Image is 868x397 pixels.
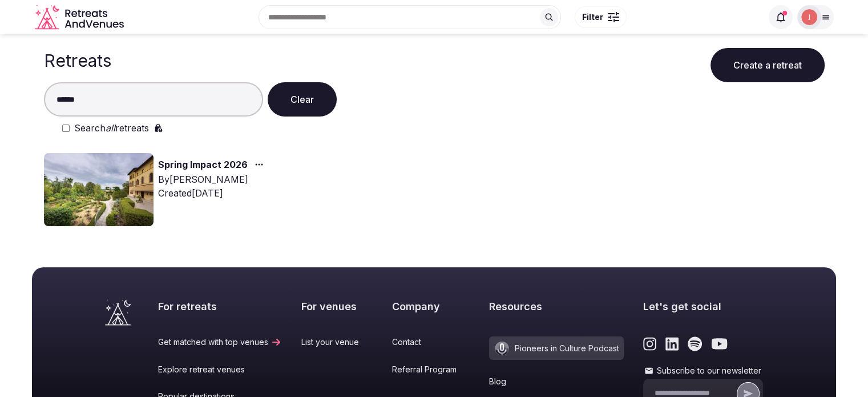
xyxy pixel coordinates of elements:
h1: Retreats [44,50,111,71]
a: Referral Program [392,364,470,375]
svg: Retreats and Venues company logo [35,5,126,30]
em: all [106,122,115,134]
label: Subscribe to our newsletter [643,365,763,376]
h2: Let's get social [643,299,763,314]
h2: Company [392,299,470,314]
img: Joanna Asiukiewicz [801,9,817,25]
a: Visit the homepage [35,5,126,30]
a: Pioneers in Culture Podcast [489,336,624,360]
a: Link to the retreats and venues LinkedIn page [665,336,679,351]
button: Create a retreat [710,48,825,82]
a: Link to the retreats and venues Spotify page [688,336,702,351]
a: Contact [392,336,470,348]
a: Visit the homepage [105,299,131,326]
h2: Resources [489,299,624,314]
h2: For retreats [158,299,282,314]
a: Blog [489,376,624,387]
a: Link to the retreats and venues Instagram page [643,336,656,351]
button: Filter [575,6,627,28]
label: Search retreats [74,121,149,135]
span: Filter [582,11,603,23]
a: Link to the retreats and venues Youtube page [711,336,728,351]
a: Explore retreat venues [158,364,282,375]
a: List your venue [301,336,373,348]
a: Spring Impact 2026 [158,158,248,173]
h2: For venues [301,299,373,314]
button: Clear [268,82,337,117]
img: Top retreat image for the retreat: Spring Impact 2026 [44,153,154,226]
a: Get matched with top venues [158,336,282,348]
div: Created [DATE] [158,186,268,200]
div: By [PERSON_NAME] [158,173,268,186]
